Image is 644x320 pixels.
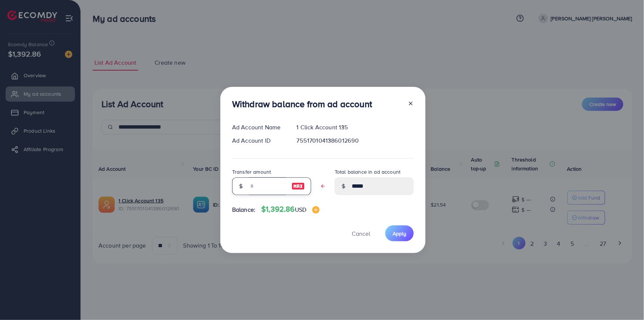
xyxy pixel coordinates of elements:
[232,205,255,214] span: Balance:
[342,225,379,241] button: Cancel
[261,205,320,214] h4: $1,392.86
[232,99,372,109] h3: Withdraw balance from ad account
[312,206,320,214] img: image
[226,136,291,145] div: Ad Account ID
[226,123,291,132] div: Ad Account Name
[613,287,638,314] iframe: Chat
[335,168,400,176] label: Total balance in ad account
[352,229,370,238] span: Cancel
[291,136,420,145] div: 7551701041386012690
[292,182,305,191] img: image
[385,225,414,241] button: Apply
[232,168,271,176] label: Transfer amount
[393,230,406,237] span: Apply
[291,123,420,132] div: 1 Click Account 135
[295,205,306,214] span: USD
